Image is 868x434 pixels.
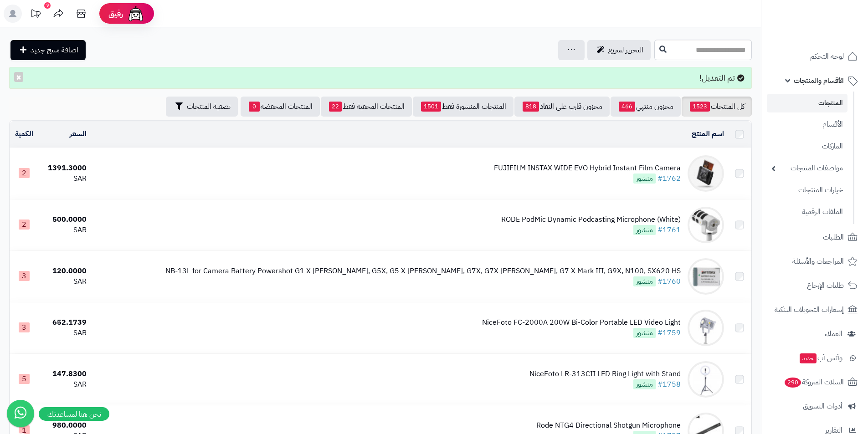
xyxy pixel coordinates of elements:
[611,97,681,117] a: مخزون منتهي466
[767,347,863,369] a: وآتس آبجديد
[767,226,863,248] a: الطلبات
[633,379,656,389] span: منشور
[19,374,30,384] span: 5
[784,376,844,388] span: السلات المتروكة
[42,225,87,235] div: SAR
[806,7,859,26] img: logo-2.png
[42,276,87,287] div: SAR
[767,275,863,296] a: طلبات الإرجاع
[688,361,724,398] img: NiceFoto LR-313CII LED Ring Light with Stand
[688,310,724,346] img: NiceFoto FC-2000A 200W Bi-Color Portable LED Video Light
[803,400,842,413] span: أدوات التسويق
[775,303,844,316] span: إشعارات التحويلات البنكية
[494,163,681,174] div: FUJIFILM INSTAX WIDE EVO Hybrid Instant Film Camera
[70,128,87,139] a: السعر
[767,137,847,156] a: الماركات
[794,74,844,87] span: الأقسام والمنتجات
[633,225,656,235] span: منشور
[42,369,87,379] div: 147.8300
[799,352,842,364] span: وآتس آب
[523,102,539,112] span: 818
[42,163,87,174] div: 1391.3000
[42,214,87,225] div: 500.0000
[767,158,847,178] a: مواصفات المنتجات
[24,5,47,25] a: تحديثات المنصة
[633,276,656,286] span: منشور
[536,420,681,431] div: Rode NTG4 Directional Shotgun Microphone
[241,97,320,117] a: المنتجات المخفضة0
[692,128,724,139] a: اسم المنتج
[329,102,342,112] span: 22
[657,276,681,287] a: #1760
[810,50,844,63] span: لوحة التحكم
[187,101,231,112] span: تصفية المنتجات
[657,327,681,338] a: #1759
[767,323,863,345] a: العملاء
[825,327,842,340] span: العملاء
[823,231,844,244] span: الطلبات
[688,155,724,192] img: FUJIFILM INSTAX WIDE EVO Hybrid Instant Film Camera
[514,97,610,117] a: مخزون قارب على النفاذ818
[10,40,86,60] a: اضافة منتج جديد
[321,97,412,117] a: المنتجات المخفية فقط22
[108,8,123,19] span: رفيق
[9,67,752,89] div: تم التعديل!
[413,97,514,117] a: المنتجات المنشورة فقط1501
[657,173,681,184] a: #1762
[501,214,681,225] div: RODE PodMic Dynamic Podcasting Microphone (White)
[587,40,651,60] a: التحرير لسريع
[42,379,87,390] div: SAR
[127,5,145,23] img: ai-face.png
[619,102,635,112] span: 466
[792,255,844,268] span: المراجعات والأسئلة
[767,250,863,272] a: المراجعات والأسئلة
[14,72,23,82] button: ×
[767,46,863,67] a: لوحة التحكم
[42,266,87,276] div: 120.0000
[42,420,87,431] div: 980.0000
[688,207,724,243] img: RODE PodMic Dynamic Podcasting Microphone (White)
[784,377,801,388] span: 290
[42,174,87,184] div: SAR
[165,266,681,276] div: NB-13L for Camera Battery Powershot G1 X [PERSON_NAME], G5X, G5 X [PERSON_NAME], G7X, G7X [PERSON...
[688,258,724,295] img: NB-13L for Camera Battery Powershot G1 X Mark II, G5X, G5 X Mark II, G7X, G7X Mark II, G7 X Mark ...
[767,115,847,134] a: الأقسام
[767,180,847,200] a: خيارات المنتجات
[44,2,51,9] div: 9
[690,102,710,112] span: 1523
[421,102,441,112] span: 1501
[19,168,30,178] span: 2
[767,371,863,393] a: السلات المتروكة290
[807,279,844,292] span: طلبات الإرجاع
[166,97,238,117] button: تصفية المنتجات
[31,45,78,56] span: اضافة منتج جديد
[657,225,681,235] a: #1761
[15,128,33,139] a: الكمية
[767,299,863,321] a: إشعارات التحويلات البنكية
[19,271,30,281] span: 3
[19,220,30,230] span: 2
[608,45,643,56] span: التحرير لسريع
[657,379,681,390] a: #1758
[19,322,30,332] span: 3
[249,102,260,112] span: 0
[767,94,847,112] a: المنتجات
[42,328,87,338] div: SAR
[767,202,847,222] a: الملفات الرقمية
[482,317,681,328] div: NiceFoto FC-2000A 200W Bi-Color Portable LED Video Light
[633,174,656,184] span: منشور
[767,395,863,417] a: أدوات التسويق
[682,97,752,117] a: كل المنتجات1523
[800,353,817,363] span: جديد
[42,317,87,328] div: 652.1739
[633,328,656,338] span: منشور
[529,369,681,379] div: NiceFoto LR-313CII LED Ring Light with Stand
